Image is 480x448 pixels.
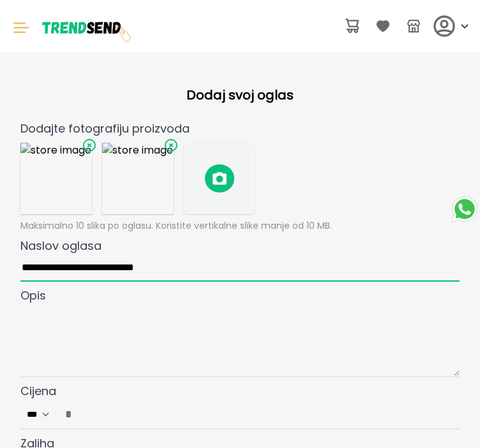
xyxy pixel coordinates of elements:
[20,383,56,399] span: Cijena
[20,120,190,136] span: Dodajte fotografiju proizvoda
[22,405,57,423] select: Cijena
[31,85,449,105] h2: Dodaj svoj oglas
[20,238,101,254] span: Naslov oglasa
[20,287,46,303] span: Opis
[20,255,460,282] input: Naslov oglasa
[102,143,174,214] img: store image
[20,219,460,232] p: Maksimalno 10 slika po oglasu. Koristite vertikalne slike manje od 10 MB.
[57,400,458,428] input: Cijena
[20,143,92,214] img: store image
